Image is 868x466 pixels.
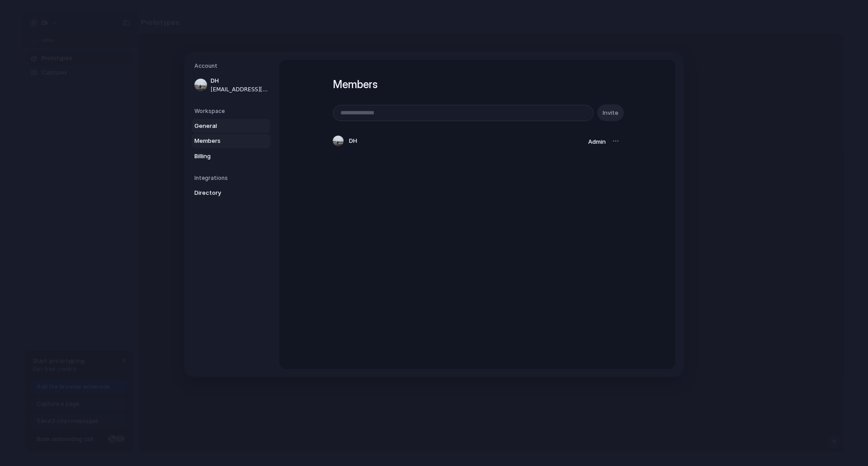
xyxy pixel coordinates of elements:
[333,76,622,93] h1: Members
[194,188,252,198] span: Directory
[588,138,606,145] span: Admin
[194,151,252,160] span: Billing
[192,186,270,200] a: Directory
[194,107,270,115] h5: Workspace
[211,76,269,85] span: DH
[194,121,252,130] span: General
[194,137,252,146] span: Members
[192,149,270,163] a: Billing
[349,137,357,146] span: DH
[211,85,269,93] span: [EMAIL_ADDRESS][DOMAIN_NAME]
[194,62,270,70] h5: Account
[192,134,270,148] a: Members
[192,74,270,96] a: DH[EMAIL_ADDRESS][DOMAIN_NAME]
[192,118,270,133] a: General
[194,174,270,182] h5: Integrations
